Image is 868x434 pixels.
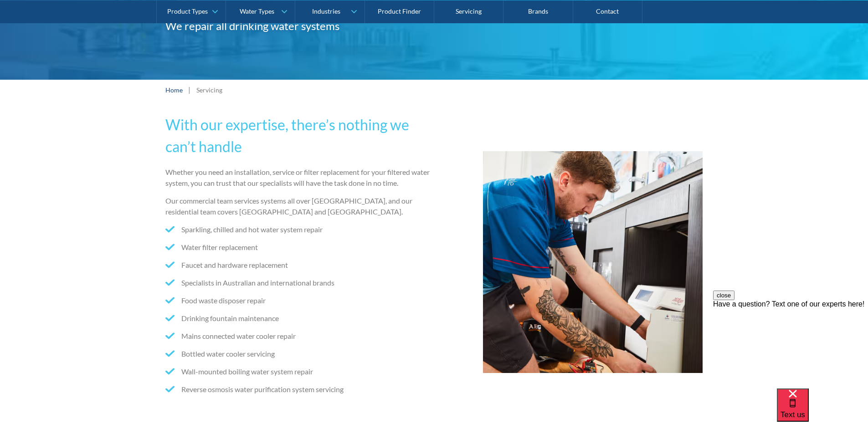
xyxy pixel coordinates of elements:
[165,384,431,395] li: Reverse osmosis water purification system servicing
[196,85,222,95] div: Servicing
[165,366,431,377] li: Wall-mounted boiling water system repair
[165,260,431,271] li: Faucet and hardware replacement
[165,295,431,306] li: Food waste disposer repair
[165,85,183,95] a: Home
[165,114,431,158] h2: With our expertise, there’s nothing we can’t handle
[165,167,431,189] p: Whether you need an installation, service or filter replacement for your filtered water system, y...
[167,7,208,15] div: Product Types
[165,331,431,342] li: Mains connected water cooler repair
[165,18,434,34] h2: We repair all drinking water systems
[165,313,431,324] li: Drinking fountain maintenance
[713,291,868,400] iframe: podium webchat widget prompt
[187,84,192,95] div: |
[312,7,340,15] div: Industries
[165,277,431,288] li: Specialists in Australian and international brands
[240,7,274,15] div: Water Types
[165,348,431,359] li: Bottled water cooler servicing
[165,195,431,217] p: Our commercial team services systems all over [GEOGRAPHIC_DATA], and our residential team covers ...
[165,224,431,235] li: Sparkling, chilled and hot water system repair
[777,388,868,434] iframe: podium webchat widget bubble
[165,242,431,253] li: Water filter replacement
